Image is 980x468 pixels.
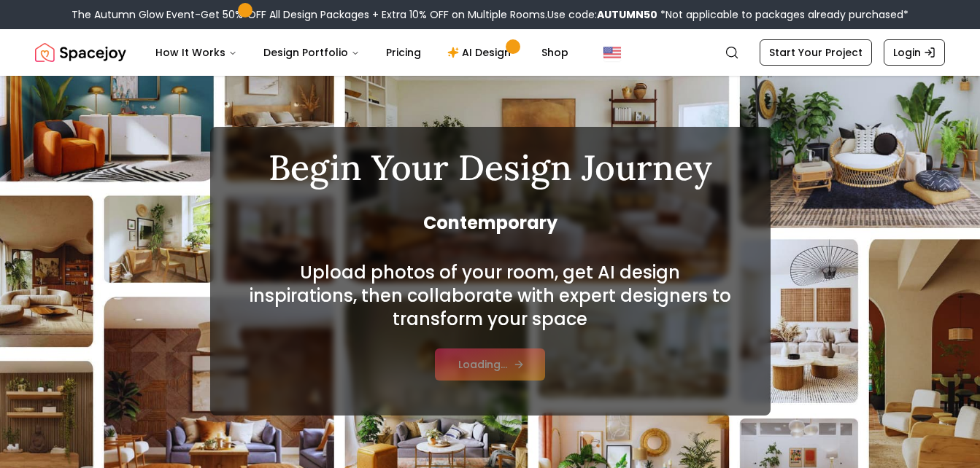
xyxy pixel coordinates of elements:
[374,38,433,67] a: Pricing
[72,7,908,22] div: The Autumn Glow Event-Get 50% OFF All Design Packages + Extra 10% OFF on Multiple Rooms.
[245,261,736,331] h2: Upload photos of your room, get AI design inspirations, then collaborate with expert designers to...
[547,7,657,22] span: Use code:
[252,38,371,67] button: Design Portfolio
[144,38,249,67] button: How It Works
[760,39,872,66] a: Start Your Project
[530,38,580,67] a: Shop
[436,38,527,67] a: AI Design
[35,38,126,67] a: Spacejoy
[245,211,736,235] span: Contemporary
[144,38,580,67] nav: Main
[245,150,736,185] h1: Begin Your Design Journey
[35,29,945,76] nav: Global
[597,7,657,22] b: AUTUMN50
[884,39,945,66] a: Login
[603,44,621,61] img: United States
[35,38,126,67] img: Spacejoy Logo
[657,7,908,22] span: *Not applicable to packages already purchased*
